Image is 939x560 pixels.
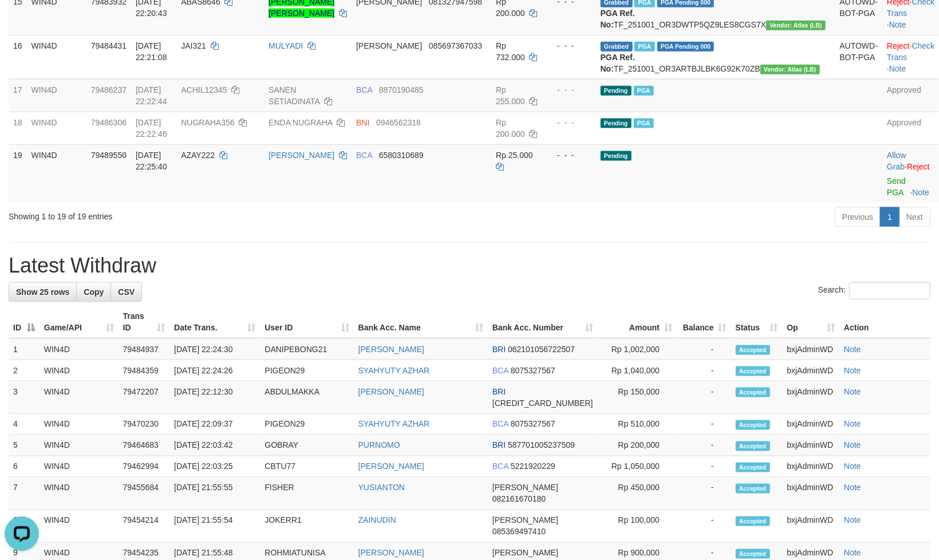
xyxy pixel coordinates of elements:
[136,151,167,171] span: [DATE] 22:25:40
[880,207,899,227] a: 1
[844,441,861,450] a: Note
[492,345,506,354] span: BRI
[27,35,86,79] td: WIN4D
[169,381,260,414] td: [DATE] 22:12:30
[598,510,677,543] td: Rp 100,000
[492,387,506,396] span: BRI
[119,456,170,478] td: 79462994
[907,162,930,171] a: Reject
[598,414,677,435] td: Rp 510,000
[601,42,633,52] span: Grabbed
[9,35,27,79] td: 16
[736,366,770,376] span: Accepted
[9,254,930,277] h1: Latest Withdraw
[119,414,170,435] td: 79470230
[783,306,840,338] th: Op: activate to sort column ascending
[260,510,353,543] td: JOKERR1
[492,399,593,408] span: Copy 363301038873538 to clipboard
[356,41,422,50] span: [PERSON_NAME]
[882,35,939,79] td: · ·
[269,85,319,106] a: SANEN SETIADINATA
[634,86,654,96] span: PGA
[136,118,167,139] span: [DATE] 22:22:46
[376,118,421,127] span: Copy 0946562318 to clipboard
[601,53,635,73] b: PGA Ref. No:
[508,345,575,354] span: Copy 062101056722507 to clipboard
[783,456,840,478] td: bxjAdminWD
[260,435,353,456] td: GOBRAY
[118,287,135,297] span: CSV
[379,151,424,160] span: Copy 6580310689 to clipboard
[358,462,424,471] a: [PERSON_NAME]
[601,119,632,128] span: Pending
[677,435,731,456] td: -
[358,441,400,450] a: PURNOMO
[677,360,731,381] td: -
[119,381,170,414] td: 79472207
[260,381,353,414] td: ABDULMAKKA
[9,478,40,510] td: 7
[760,65,820,74] span: Vendor URL: https://dashboard.q2checkout.com/secure
[889,20,906,29] a: Note
[356,85,372,94] span: BCA
[119,478,170,510] td: 79455684
[548,84,591,96] div: - - -
[169,338,260,360] td: [DATE] 22:24:30
[634,42,654,52] span: Marked by bxjAdminWD
[677,306,731,338] th: Balance: activate to sort column ascending
[783,338,840,360] td: bxjAdminWD
[511,366,555,375] span: Copy 8075327567 to clipboard
[136,41,167,62] span: [DATE] 22:21:08
[181,151,215,160] span: AZAY222
[429,41,482,50] span: Copy 085697367033 to clipboard
[84,287,104,297] span: Copy
[9,414,40,435] td: 4
[492,516,558,525] span: [PERSON_NAME]
[358,387,424,396] a: [PERSON_NAME]
[492,366,508,375] span: BCA
[736,463,770,472] span: Accepted
[91,85,127,94] span: 79486237
[358,516,396,525] a: ZAINUDIN
[269,41,303,50] a: MULYADI
[9,360,40,381] td: 2
[882,144,939,203] td: ·
[356,118,369,127] span: BNI
[119,435,170,456] td: 79464683
[677,456,731,478] td: -
[492,495,546,504] span: Copy 082161670180 to clipboard
[9,112,27,144] td: 18
[40,338,119,360] td: WIN4D
[736,484,770,494] span: Accepted
[598,360,677,381] td: Rp 1,040,000
[169,478,260,510] td: [DATE] 21:55:55
[76,282,111,302] a: Copy
[492,527,546,537] span: Copy 085369497410 to clipboard
[9,79,27,112] td: 17
[119,338,170,360] td: 79484937
[358,345,424,354] a: [PERSON_NAME]
[136,85,167,106] span: [DATE] 22:22:44
[783,414,840,435] td: bxjAdminWD
[40,435,119,456] td: WIN4D
[260,338,353,360] td: DANIPEBONG21
[379,85,424,94] span: Copy 8870190485 to clipboard
[181,85,227,94] span: ACHIL12345
[511,462,555,471] span: Copy 5221920229 to clipboard
[169,456,260,478] td: [DATE] 22:03:25
[169,360,260,381] td: [DATE] 22:24:26
[598,338,677,360] td: Rp 1,002,000
[181,118,234,127] span: NUGRAHA356
[844,387,861,396] a: Note
[835,35,883,79] td: AUTOWD-BOT-PGA
[27,79,86,112] td: WIN4D
[511,420,555,429] span: Copy 8075327567 to clipboard
[181,41,206,50] span: JAI321
[849,282,930,299] input: Search:
[844,483,861,492] a: Note
[839,306,930,338] th: Action
[598,435,677,456] td: Rp 200,000
[657,42,715,52] span: PGA Pending
[677,381,731,414] td: -
[354,306,488,338] th: Bank Acc. Name: activate to sort column ascending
